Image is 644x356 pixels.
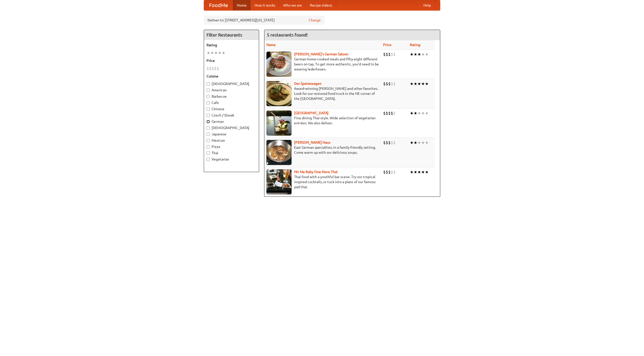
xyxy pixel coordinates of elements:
li: $ [391,140,393,145]
p: Award-winning [PERSON_NAME] and other favorites. Look for our restored food truck in the NE corne... [266,86,379,101]
li: $ [393,52,396,57]
li: ★ [421,81,425,87]
li: ★ [207,50,210,56]
li: ★ [425,81,429,87]
li: $ [388,140,391,145]
a: Der Speisewagen [294,82,321,86]
label: [DEMOGRAPHIC_DATA] [207,125,256,130]
a: Rating [410,43,420,47]
label: Vegetarian [207,157,256,162]
li: $ [386,110,388,116]
li: $ [393,110,396,116]
li: $ [391,110,393,116]
a: Change [309,18,321,23]
h5: Cuisine [207,74,256,79]
a: [PERSON_NAME] Haus [294,140,330,144]
li: $ [214,66,217,71]
li: $ [393,81,396,87]
ng-pluralize: 5 restaurants found! [267,32,308,37]
a: Hit Me Baby One More Thai [294,170,338,174]
label: Pizza [207,144,256,149]
li: ★ [421,110,425,116]
input: [DEMOGRAPHIC_DATA] [207,126,210,130]
li: ★ [421,52,425,57]
input: Thai [207,151,210,155]
p: Thai food with a youthful bar scene. Try our tropical inspired cocktails, or tuck into a plate of... [266,174,379,189]
li: ★ [414,110,417,116]
input: Japanese [207,133,210,136]
li: $ [388,52,391,57]
li: $ [388,169,391,175]
li: ★ [214,50,218,56]
li: $ [391,169,393,175]
li: ★ [425,110,429,116]
li: ★ [410,81,414,87]
input: [DEMOGRAPHIC_DATA] [207,82,210,86]
li: ★ [425,169,429,175]
label: Japanese [207,132,256,137]
input: Czech / Slovak [207,114,210,117]
label: American [207,88,256,93]
li: ★ [410,52,414,57]
li: $ [391,52,393,57]
h5: Rating [207,43,256,48]
h4: Filter Restaurants [204,30,259,40]
li: $ [207,66,209,71]
label: [DEMOGRAPHIC_DATA] [207,81,256,86]
a: Help [419,0,435,10]
li: $ [386,81,388,87]
label: Czech / Slovak [207,113,256,118]
li: $ [393,140,396,145]
li: ★ [410,169,414,175]
label: Barbecue [207,94,256,99]
li: ★ [414,81,417,87]
li: ★ [222,50,225,56]
div: Deliver to: [STREET_ADDRESS][US_STATE] [204,16,325,25]
label: Mexican [207,138,256,143]
input: Mexican [207,139,210,142]
li: $ [386,52,388,57]
li: $ [217,66,219,71]
input: Pizza [207,145,210,148]
a: [GEOGRAPHIC_DATA] [294,111,329,115]
li: $ [209,66,212,71]
img: kohlhaus.jpg [266,140,292,165]
b: [PERSON_NAME]'s German Saloon [294,52,348,56]
a: Home [233,0,251,10]
input: Cafe [207,101,210,104]
li: ★ [410,110,414,116]
a: Price [383,43,391,47]
li: $ [388,81,391,87]
li: $ [393,169,396,175]
a: Who we are [279,0,306,10]
input: Vegetarian [207,158,210,161]
li: $ [388,110,391,116]
img: esthers.jpg [266,52,292,77]
li: $ [386,140,388,145]
li: ★ [425,140,429,145]
a: FoodMe [204,0,233,10]
li: $ [391,81,393,87]
li: ★ [414,140,417,145]
a: Recipe videos [306,0,336,10]
li: $ [386,169,388,175]
h5: Price [207,58,256,63]
li: ★ [425,52,429,57]
p: German home-cooked meals and fifty-eight different beers on tap. To get more authentic, you'd nee... [266,57,379,72]
li: ★ [218,50,222,56]
li: $ [383,81,386,87]
li: ★ [421,140,425,145]
li: ★ [410,140,414,145]
input: Barbecue [207,95,210,98]
li: $ [383,169,386,175]
label: Cafe [207,100,256,105]
input: American [207,89,210,92]
input: Chinese [207,107,210,111]
a: Name [266,43,276,47]
li: ★ [210,50,214,56]
label: Thai [207,150,256,155]
li: ★ [417,140,421,145]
